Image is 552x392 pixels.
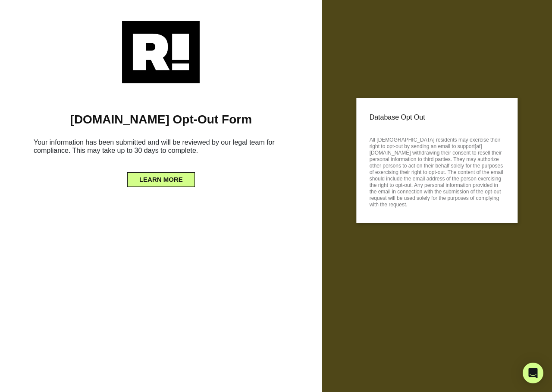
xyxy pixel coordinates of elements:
p: All [DEMOGRAPHIC_DATA] residents may exercise their right to opt-out by sending an email to suppo... [370,134,505,208]
button: LEARN MORE [127,172,195,187]
p: Database Opt Out [370,111,505,124]
h1: [DOMAIN_NAME] Opt-Out Form [13,112,309,127]
a: LEARN MORE [127,174,195,180]
h6: Your information has been submitted and will be reviewed by our legal team for compliance. This m... [13,135,309,161]
img: Retention.com [122,21,200,83]
div: Open Intercom Messenger [523,363,543,383]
